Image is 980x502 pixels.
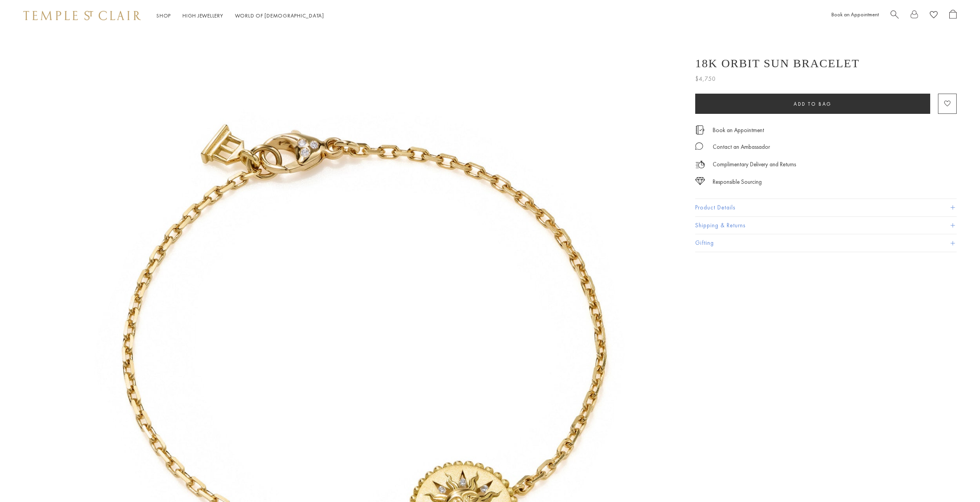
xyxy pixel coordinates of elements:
[182,12,223,19] a: High JewelleryHigh Jewellery
[930,10,938,22] a: View Wishlist
[695,74,716,84] span: $4,750
[156,11,324,21] nav: Main navigation
[695,217,957,234] button: Shipping & Returns
[713,142,770,152] div: Contact an Ambassador
[156,12,171,19] a: ShopShop
[695,94,930,114] button: Add to bag
[713,126,764,134] a: Book an Appointment
[695,142,703,150] img: MessageIcon-01_2.svg
[695,234,957,252] button: Gifting
[713,177,762,187] div: Responsible Sourcing
[695,125,705,134] img: icon_appointment.svg
[794,101,832,107] span: Add to bag
[949,10,957,22] a: Open Shopping Bag
[695,57,860,70] h1: 18K Orbit Sun Bracelet
[235,12,324,19] a: World of [DEMOGRAPHIC_DATA]World of [DEMOGRAPHIC_DATA]
[695,160,705,169] img: icon_delivery.svg
[23,11,141,20] img: Temple St. Clair
[891,10,899,22] a: Search
[695,177,705,185] img: icon_sourcing.svg
[713,160,796,169] p: Complimentary Delivery and Returns
[831,11,879,18] a: Book an Appointment
[695,199,957,216] button: Product Details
